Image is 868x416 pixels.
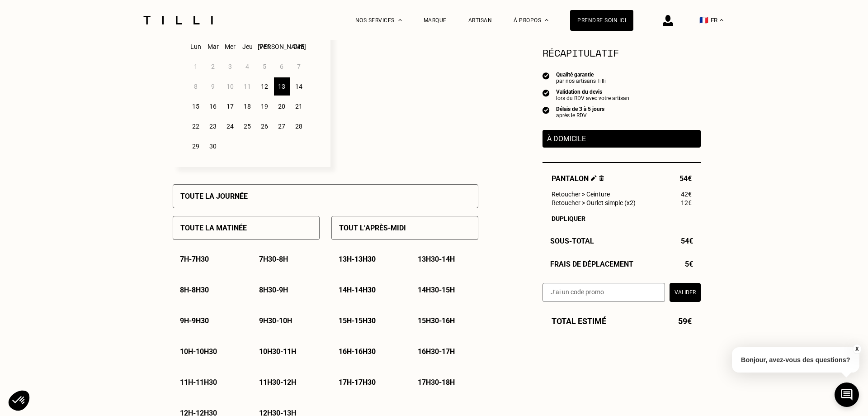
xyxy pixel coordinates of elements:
div: après le RDV [556,112,604,119]
div: 23 [205,117,221,135]
img: Éditer [591,175,597,181]
div: 26 [257,117,273,135]
div: 30 [205,137,221,155]
button: X [852,344,861,354]
section: Récapitulatif [542,45,701,60]
p: 10h - 10h30 [180,347,217,356]
div: Qualité garantie [556,72,606,78]
div: Sous-Total [542,237,701,245]
div: 27 [274,117,290,135]
div: Total estimé [542,316,701,326]
p: 17h - 17h30 [339,378,376,387]
span: 42€ [681,191,692,198]
p: 14h - 14h30 [339,286,376,294]
span: Retoucher > Ourlet simple (x2) [552,199,636,206]
p: 11h30 - 12h [259,378,296,387]
span: 59€ [678,316,692,326]
span: 54€ [681,237,693,245]
a: Artisan [468,17,492,24]
img: icon list info [542,89,550,97]
p: 8h - 8h30 [180,286,209,294]
p: Toute la journée [180,192,248,201]
span: Retoucher > Ceinture [552,191,610,198]
div: 13 [274,77,290,96]
div: 24 [222,117,238,135]
div: lors du RDV avec votre artisan [556,95,629,101]
p: 13h30 - 14h [418,255,455,263]
p: 7h - 7h30 [180,255,209,263]
p: 8h30 - 9h [259,286,288,294]
div: 29 [188,137,204,155]
div: 19 [257,97,273,115]
p: Sélectionnez plusieurs dates et plusieurs créneaux pour obtenir un rendez vous dans les plus bref... [330,1,478,167]
p: 9h - 9h30 [180,316,209,325]
p: Tout l’après-midi [339,224,406,232]
img: icône connexion [663,15,673,26]
div: 22 [188,117,204,135]
p: 9h30 - 10h [259,316,292,325]
img: icon list info [542,106,550,114]
div: 12 [257,77,273,96]
div: 15 [188,97,204,115]
p: 16h30 - 17h [418,347,455,356]
img: Logo du service de couturière Tilli [140,16,216,24]
p: Toute la matinée [180,224,247,232]
div: 28 [291,117,307,135]
span: 5€ [685,260,693,268]
p: 17h30 - 18h [418,378,455,387]
p: 13h - 13h30 [339,255,376,263]
p: 15h - 15h30 [339,316,376,325]
img: Supprimer [599,175,604,181]
div: 17 [222,97,238,115]
div: 21 [291,97,307,115]
span: 🇫🇷 [699,16,708,24]
img: menu déroulant [720,19,723,21]
span: Pantalon [552,174,604,183]
div: 14 [291,77,307,96]
div: par nos artisans Tilli [556,78,606,84]
button: Valider [670,283,701,302]
img: Menu déroulant à propos [545,19,548,21]
div: Frais de déplacement [542,260,701,268]
div: 20 [274,97,290,115]
p: À domicile [547,134,696,143]
a: Prendre soin ici [570,10,633,31]
a: Marque [424,17,447,24]
img: icon list info [542,72,550,80]
div: Dupliquer [552,215,692,222]
span: 54€ [679,174,692,183]
input: J‘ai un code promo [542,283,665,302]
p: 10h30 - 11h [259,347,296,356]
p: 7h30 - 8h [259,255,288,263]
div: Délais de 3 à 5 jours [556,106,604,112]
p: 11h - 11h30 [180,378,217,387]
div: 25 [240,117,255,135]
div: 18 [240,97,255,115]
img: Menu déroulant [398,19,402,21]
p: 15h30 - 16h [418,316,455,325]
div: 16 [205,97,221,115]
p: 14h30 - 15h [418,286,455,294]
span: 12€ [681,199,692,206]
p: 16h - 16h30 [339,347,376,356]
p: Bonjour, avez-vous des questions? [732,347,859,373]
div: Validation du devis [556,89,629,95]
